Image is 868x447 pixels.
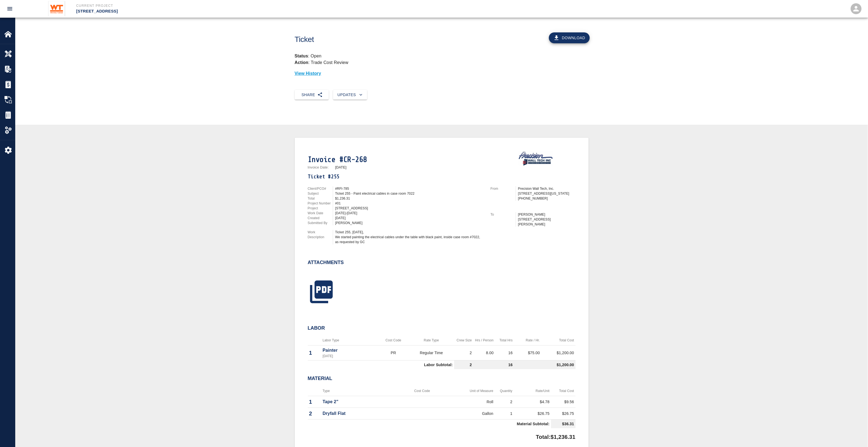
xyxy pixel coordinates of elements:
p: [DATE] [335,166,347,169]
td: 2 [495,396,514,408]
th: Rate Type [408,335,454,345]
p: Total: $1,236.31 [536,430,575,441]
th: Rate/Unit [514,386,551,396]
div: [DATE]-[DATE] [335,211,484,216]
p: Project Number [308,201,333,206]
button: Share [295,90,329,100]
p: Precision Wall Tech, Inc. [518,186,575,191]
p: Dryfall Flat [323,410,400,417]
p: [PHONE_NUMBER] [518,196,575,201]
div: $1,236.31 [335,196,484,201]
p: [STREET_ADDRESS] [76,8,463,14]
p: Painter [323,347,377,354]
td: $4.78 [514,396,551,408]
div: [STREET_ADDRESS] [335,206,484,211]
th: Labor Type [321,335,378,345]
th: Total Hrs [495,335,514,345]
div: #01 [335,201,484,206]
p: 1 [309,349,320,357]
th: Cost Code [401,386,443,396]
p: Client/PCO# [308,186,333,191]
td: $1,200.00 [541,345,575,360]
td: 8.00 [473,345,495,360]
td: $9.56 [551,396,575,408]
p: Project [308,206,333,211]
th: Quantity [495,386,514,396]
strong: Action [295,60,309,65]
th: Total Cost [551,386,575,396]
p: Invoice Date: [308,166,333,169]
td: 16 [473,360,514,369]
p: Work Description [308,230,333,240]
p: Created [308,216,333,221]
strong: Status [295,54,308,58]
p: 1 [309,398,320,406]
p: From [491,186,516,191]
td: 2 [454,360,473,369]
th: Type [321,386,401,396]
h1: Ticket [295,35,464,44]
p: View History [295,70,589,77]
div: [DATE] [335,216,484,221]
h2: Labor [308,325,575,331]
p: [STREET_ADDRESS][US_STATE] [518,191,575,196]
p: [STREET_ADDRESS][PERSON_NAME] [518,217,575,227]
td: $1,200.00 [514,360,575,369]
p: 2 [309,409,320,418]
div: Ticket 255, [DATE], We started painting the electrical cables under the table with black paint, i... [335,230,484,244]
th: Crew Size [454,335,473,345]
p: To [491,212,516,217]
td: Regular Time [408,345,454,360]
th: Total Cost [541,335,575,345]
th: Rate / Hr. [514,335,541,345]
button: Updates [333,90,367,100]
p: Total [308,196,333,201]
h2: Material [308,376,575,382]
div: Ticket 255 - Paint electrical cables in case room 7022 [335,191,484,196]
p: Submitted By [308,221,333,225]
div: [PERSON_NAME] [335,221,484,225]
td: 2 [454,345,473,360]
td: 16 [495,345,514,360]
td: $26.75 [514,408,551,419]
p: Work Date [308,211,333,216]
td: Labor Subtotal: [308,360,454,369]
p: Subject [308,191,333,196]
th: Hrs / Person [473,335,495,345]
td: PR [378,345,409,360]
td: Material Subtotal: [308,419,551,428]
td: Gallon [443,408,495,419]
p: : Open [295,53,589,59]
img: Whiting-Turner [48,1,65,16]
td: $75.00 [514,345,541,360]
p: Current Project [76,3,463,8]
h2: Attachments [308,260,344,266]
h1: Ticket #255 [308,173,484,180]
img: Precision Wall Tech, Inc. [518,151,554,166]
td: Roll [443,396,495,408]
p: Tape 2" [323,399,400,405]
td: 1 [495,408,514,419]
p: [PERSON_NAME] [518,212,575,217]
th: Cost Code [378,335,409,345]
h1: Invoice #CR-268 [308,155,484,164]
th: Unit of Measure [443,386,495,396]
button: open drawer [3,2,16,15]
p: [DATE] [323,354,377,359]
div: #RFI-785 [335,186,484,191]
td: $36.31 [551,419,575,428]
p: : Trade Cost Review [295,60,349,65]
button: Download [549,32,590,43]
td: $26.75 [551,408,575,419]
